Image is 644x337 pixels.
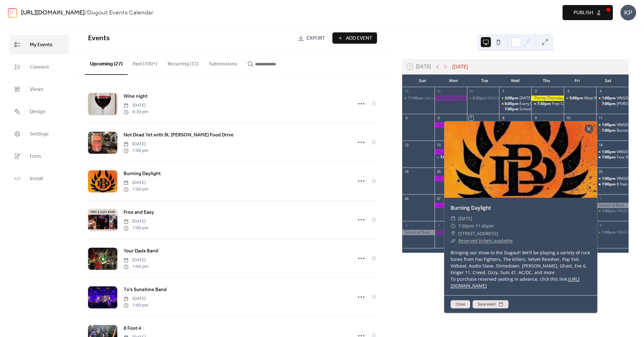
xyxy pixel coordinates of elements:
[596,122,629,128] div: VINGO Music Video Bingo @ the Dugout!
[436,169,441,174] div: 20
[469,75,500,87] div: Tue
[332,32,377,44] button: Add Event
[204,51,242,74] button: Submissions
[602,101,617,107] span: 7:00pm
[596,203,629,208] div: School of Rock
[128,51,163,74] button: Past (100+)
[124,296,148,302] span: [DATE]
[598,89,603,94] div: 4
[602,208,617,214] span: 1:00pm
[473,300,508,308] button: Save event
[30,85,43,94] span: Views
[596,208,629,214] div: VINGO Music Video Bingo @ the Dugout!
[620,5,636,20] div: KP
[9,57,69,76] a: Connect
[124,218,148,225] span: [DATE]
[404,196,409,201] div: 26
[469,89,474,94] div: 30
[596,176,629,181] div: VINGO Music Video Bingo @ the Dugout!
[602,230,617,235] span: 1:00pm
[602,182,617,187] span: 7:00pm
[30,129,49,139] span: Settings
[438,75,469,87] div: Mon
[124,208,154,217] a: Free and Easy
[451,222,456,230] div: ​
[564,96,596,101] div: Meat Raffle
[402,230,435,235] div: School of Rock
[499,107,531,112] div: School of Rock Band- Live Music FREE
[21,7,85,19] a: [URL][DOMAIN_NAME]
[293,32,330,44] a: Export
[30,174,43,184] span: Install
[404,89,409,94] div: 28
[435,230,467,235] div: ALL day Happy Hour!
[537,101,552,107] span: 7:30pm
[404,223,409,228] div: 2
[602,155,617,160] span: 7:00pm
[602,122,617,128] span: 1:00pm
[569,96,584,101] span: 5:00pm
[124,141,148,147] span: [DATE]
[407,75,438,87] div: Sun
[404,116,409,120] div: 5
[124,225,148,231] span: 7:00 pm
[9,124,69,143] a: Settings
[596,155,629,160] div: Your Dads Band
[596,149,629,155] div: VINGO Music Video Bingo @ the Dugout!
[596,101,629,107] div: Harvey and the Headbangers
[519,101,604,107] div: Every [DATE]-Game night, prizes and giveaways!
[500,75,531,87] div: Wed
[499,96,531,101] div: Wednesday Chef Special
[487,96,522,101] div: BINGO on Tuesdays
[596,230,629,235] div: VINGO Music Video Bingo @ the Dugout!
[452,63,468,70] div: [DATE]
[124,186,148,193] span: 7:00 pm
[9,80,69,99] a: Views
[124,247,158,255] a: Your Dads Band
[88,31,110,45] span: Events
[436,223,441,228] div: 3
[552,101,632,107] div: Free Comedy Show 1st [DATE] of every month
[505,101,519,107] span: 6:00pm
[436,116,441,120] div: 6
[408,96,425,101] span: 11:00am
[602,96,617,101] span: 1:00pm
[124,170,161,178] span: Burning Daylight
[444,249,597,289] div: Bringing our show to the Dugout! We'll be playing a variety of rock tunes from Foo Fighters, The ...
[533,89,538,94] div: 2
[505,96,519,101] span: 3:00pm
[474,222,475,230] span: -
[596,96,629,101] div: VINGO Music Video Bingo @ the Dugout!
[87,7,153,19] b: Dugout Events Calendar
[404,142,409,147] div: 12
[473,96,487,101] span: 6:30pm
[475,222,494,230] span: 11:45pm
[435,149,467,155] div: ALL day Happy Hour!
[124,131,234,139] a: Not Dead Yet with St. [PERSON_NAME] Food Drive
[436,89,441,94] div: 29
[404,169,409,174] div: 19
[30,152,41,161] span: Form
[346,35,372,42] span: Add Event
[602,128,617,133] span: 7:00pm
[440,155,455,160] span: 7:00pm
[451,215,456,222] div: ​
[435,176,467,181] div: ALL day Happy Hour!
[435,155,467,160] div: Open Mic Night
[124,325,141,332] span: 8 Foot 4
[602,149,617,155] span: 1:00pm
[451,237,456,245] div: ​
[30,62,49,72] span: Connect
[9,102,69,121] a: Design
[124,286,167,294] a: 7o's Sunshine Band
[435,96,467,101] div: ALL day Happy Hour!
[124,263,148,270] span: 7:00 pm
[499,101,531,107] div: Every Wednesday-Game night, prizes and giveaways!
[467,96,499,101] div: BINGO on Tuesdays
[593,75,624,87] div: Sat
[617,182,630,187] div: 8 Foot 4
[436,142,441,147] div: 13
